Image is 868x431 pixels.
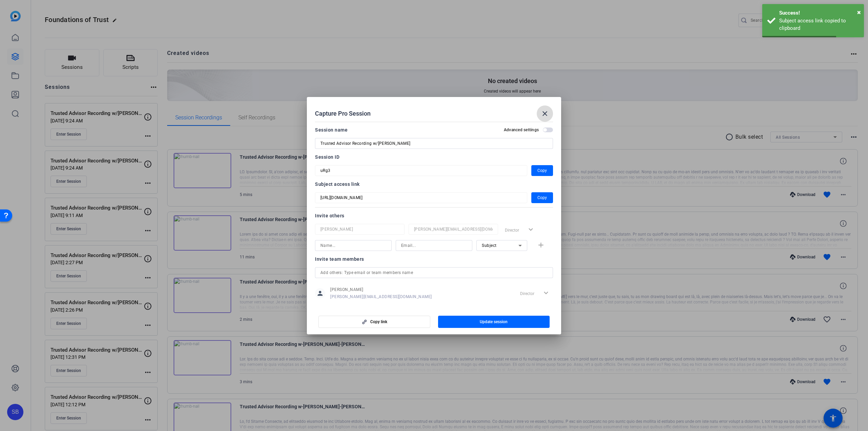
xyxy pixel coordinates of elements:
input: Email... [414,225,493,233]
input: Name... [320,241,386,250]
button: Update session [438,316,550,328]
span: [PERSON_NAME][EMAIL_ADDRESS][DOMAIN_NAME] [330,294,432,299]
div: Success! [779,9,859,17]
mat-icon: person [315,288,325,298]
input: Email... [401,241,467,250]
div: Invite others [315,212,553,220]
button: Copy link [318,316,430,328]
button: Copy [531,165,553,176]
div: Session name [315,126,348,134]
mat-icon: close [541,110,549,118]
span: [PERSON_NAME] [330,287,432,292]
span: Copy [537,194,547,202]
span: Subject [482,243,497,248]
span: Copy link [370,319,387,325]
input: Session OTP [320,166,522,175]
input: Enter Session Name [320,139,548,148]
input: Session OTP [320,194,522,202]
div: Subject access link [315,180,553,188]
div: Invite team members [315,255,553,263]
button: Copy [531,192,553,203]
h2: Advanced settings [504,127,539,133]
input: Name... [320,225,399,233]
span: Update session [480,319,508,325]
span: × [857,8,861,16]
div: Capture Pro Session [315,105,553,122]
div: Session ID [315,153,553,161]
button: Close [857,7,861,17]
span: Copy [537,166,547,175]
input: Add others: Type email or team members name [320,269,548,277]
div: Subject access link copied to clipboard [779,17,859,32]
